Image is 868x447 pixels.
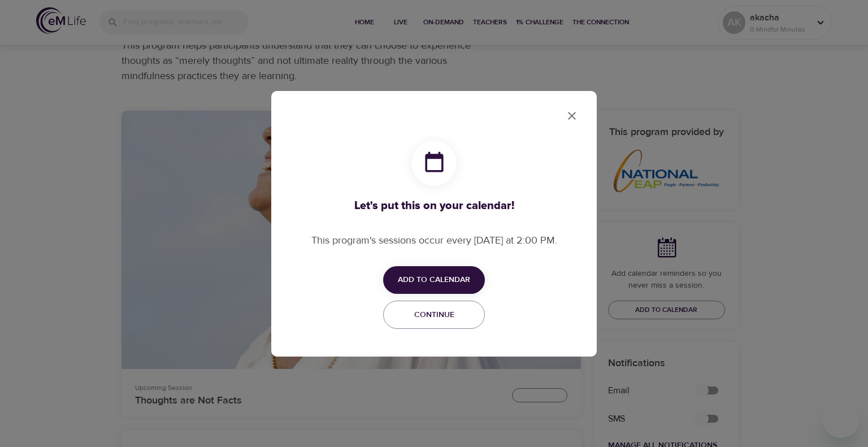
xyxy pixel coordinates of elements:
[383,266,485,294] button: Add to Calendar
[383,301,485,329] button: Continue
[311,199,557,212] h3: Let's put this on your calendar!
[311,233,557,248] p: This program's sessions occur every [DATE] at 2:00 PM.
[558,102,585,129] button: close
[390,308,478,322] span: Continue
[398,273,470,287] span: Add to Calendar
